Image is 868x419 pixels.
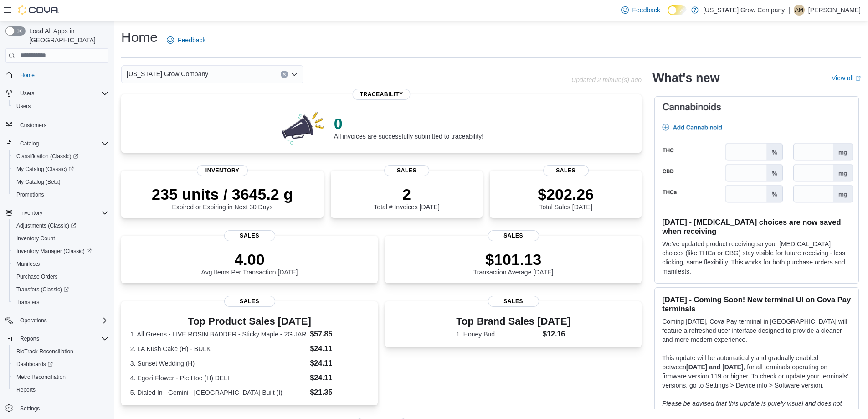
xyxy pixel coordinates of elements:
dd: $24.11 [310,358,369,369]
span: [US_STATE] Grow Company [127,68,208,79]
a: Inventory Manager (Classic) [9,245,112,258]
button: Operations [16,315,51,326]
span: Operations [20,317,47,324]
button: Users [16,88,38,99]
span: Settings [20,405,40,412]
span: Home [20,72,35,79]
span: Dashboards [13,359,108,370]
button: Customers [2,118,112,131]
dt: 2. LA Kush Cake (H) - BULK [130,344,307,353]
h3: Top Brand Sales [DATE] [456,316,570,327]
dd: $24.11 [310,372,369,383]
a: Feedback [618,1,664,19]
span: My Catalog (Classic) [16,166,74,173]
span: Transfers [16,299,39,306]
img: 0 [279,109,327,145]
a: Adjustments (Classic) [13,220,80,231]
h2: What's new [652,71,719,85]
span: Customers [20,122,46,129]
span: Reports [13,384,108,395]
span: Users [16,88,108,99]
span: Sales [224,230,275,241]
span: Purchase Orders [13,271,108,282]
span: Operations [16,315,108,326]
span: Reports [16,333,108,344]
span: Feedback [178,36,205,45]
span: Customers [16,119,108,130]
span: AM [795,5,803,16]
dd: $24.11 [310,343,369,354]
div: Avg Items Per Transaction [DATE] [201,250,298,276]
span: Dashboards [16,361,53,368]
span: Reports [16,386,36,393]
a: BioTrack Reconciliation [13,346,77,357]
strong: [DATE] and [DATE] [686,363,743,371]
span: BioTrack Reconciliation [13,346,108,357]
span: Classification (Classic) [16,153,78,160]
span: Transfers (Classic) [16,286,69,293]
p: | [788,5,790,16]
span: Manifests [16,260,40,268]
a: Users [13,101,34,112]
button: Purchase Orders [9,270,112,283]
span: Sales [488,296,539,307]
a: Inventory Manager (Classic) [13,246,95,257]
svg: External link [855,76,861,81]
button: BioTrack Reconciliation [9,345,112,358]
a: Classification (Classic) [9,150,112,163]
button: My Catalog (Beta) [9,176,112,188]
a: Adjustments (Classic) [9,219,112,232]
a: Transfers (Classic) [13,284,72,295]
span: Adjustments (Classic) [13,220,108,231]
span: Dark Mode [668,15,668,16]
span: Inventory [20,209,42,217]
div: Armondo Martinez [794,5,805,16]
span: Home [16,69,108,81]
span: Inventory Count [16,235,55,242]
a: Metrc Reconciliation [13,372,69,383]
span: Catalog [16,138,108,149]
button: Metrc Reconciliation [9,371,112,383]
span: Inventory [16,207,108,218]
a: Dashboards [13,359,56,370]
dt: 1. Honey Bud [456,330,539,339]
span: Load All Apps in [GEOGRAPHIC_DATA] [26,26,108,45]
p: $202.26 [538,185,594,203]
span: Transfers (Classic) [13,284,108,295]
span: Purchase Orders [16,273,58,280]
a: Customers [16,120,50,131]
span: Users [13,101,108,112]
button: Reports [2,332,112,345]
a: Classification (Classic) [13,151,82,162]
button: Inventory Count [9,232,112,245]
a: My Catalog (Classic) [13,164,77,175]
span: Sales [488,230,539,241]
span: Users [16,103,31,110]
div: Total # Invoices [DATE] [374,185,439,211]
span: My Catalog (Classic) [13,164,108,175]
button: Home [2,68,112,82]
button: Inventory [16,207,46,218]
dt: 1. All Greens - LIVE ROSIN BADDER - Sticky Maple - 2G JAR [130,330,307,339]
span: Metrc Reconciliation [16,373,66,381]
span: Sales [543,165,589,176]
div: All invoices are successfully submitted to traceability! [334,114,483,140]
button: Catalog [2,137,112,150]
p: We've updated product receiving so your [MEDICAL_DATA] choices (like THCa or CBG) stay visible fo... [662,239,851,276]
a: Feedback [163,31,209,49]
button: Promotions [9,188,112,201]
p: 4.00 [201,250,298,269]
span: Metrc Reconciliation [13,372,108,383]
span: BioTrack Reconciliation [16,348,73,355]
p: [PERSON_NAME] [808,5,861,16]
span: Traceability [353,89,411,100]
p: 0 [334,114,483,133]
span: Manifests [13,259,108,269]
button: Transfers [9,296,112,309]
input: Dark Mode [668,5,687,15]
span: Users [20,90,34,97]
span: Classification (Classic) [13,151,108,162]
span: Catalog [20,140,39,147]
h3: [DATE] - Coming Soon! New terminal UI on Cova Pay terminals [662,295,851,313]
em: Please be advised that this update is purely visual and does not impact payment functionality. [662,400,842,416]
